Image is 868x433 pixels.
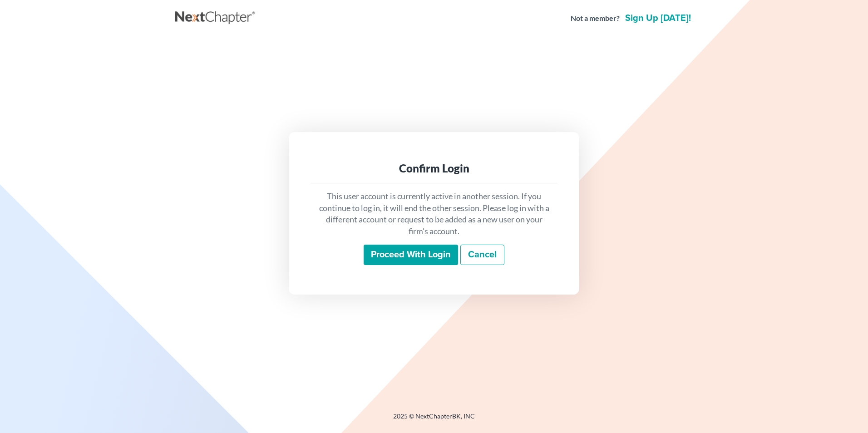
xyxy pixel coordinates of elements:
p: This user account is currently active in another session. If you continue to log in, it will end ... [318,191,550,237]
strong: Not a member? [571,13,620,24]
div: 2025 © NextChapterBK, INC [175,412,693,428]
input: Proceed with login [364,245,458,266]
a: Sign up [DATE]! [623,14,693,23]
div: Confirm Login [318,161,550,176]
a: Cancel [460,245,504,266]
